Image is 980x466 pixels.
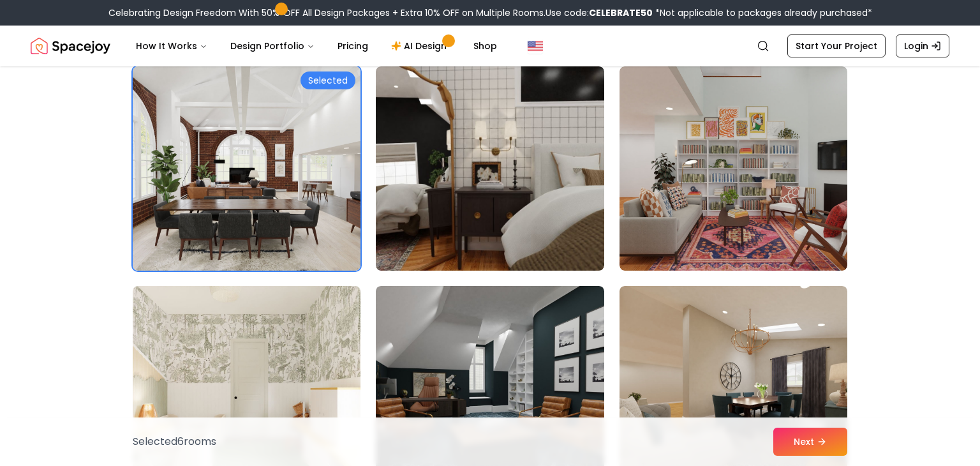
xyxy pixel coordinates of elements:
[381,33,461,59] a: AI Design
[620,66,847,271] img: Room room-24
[220,33,325,59] button: Design Portfolio
[327,33,378,59] a: Pricing
[787,34,886,57] a: Start Your Project
[589,6,653,19] b: CELEBRATE50
[133,434,216,449] p: Selected 6 room s
[463,33,507,59] a: Shop
[108,6,872,19] div: Celebrating Design Freedom With 50% OFF All Design Packages + Extra 10% OFF on Multiple Rooms.
[301,71,355,89] div: Selected
[773,428,847,456] button: Next
[126,33,507,59] nav: Main
[31,33,110,59] a: Spacejoy
[896,34,949,57] a: Login
[376,66,604,271] img: Room room-23
[546,6,653,19] span: Use code:
[653,6,872,19] span: *Not applicable to packages already purchased*
[528,38,543,54] img: United States
[31,26,949,66] nav: Global
[126,33,218,59] button: How It Works
[133,66,360,271] img: Room room-22
[31,33,110,59] img: Spacejoy Logo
